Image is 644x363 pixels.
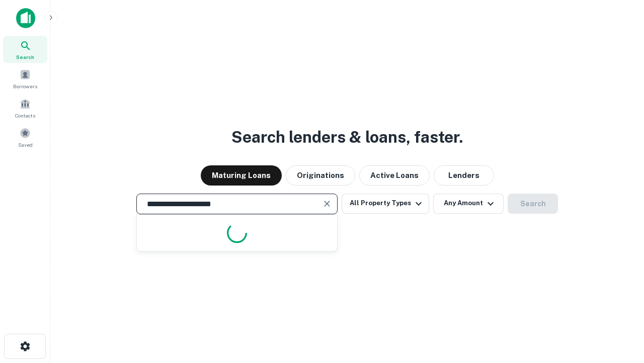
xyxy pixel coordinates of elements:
[359,165,430,186] button: Active Loans
[320,197,334,211] button: Clear
[434,165,494,186] button: Lenders
[342,194,429,214] button: All Property Types
[433,194,504,214] button: Any Amount
[201,165,282,186] button: Maturing Loans
[286,165,355,186] button: Originations
[231,125,463,149] h3: Search lenders & loans, faster.
[594,282,644,331] iframe: Chat Widget
[3,94,47,122] a: Contacts
[3,124,47,151] a: Saved
[13,82,37,90] span: Borrowers
[18,141,33,149] span: Saved
[16,53,34,61] span: Search
[3,36,47,63] a: Search
[16,8,35,28] img: capitalize-icon.png
[15,111,35,119] span: Contacts
[3,65,47,92] a: Borrowers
